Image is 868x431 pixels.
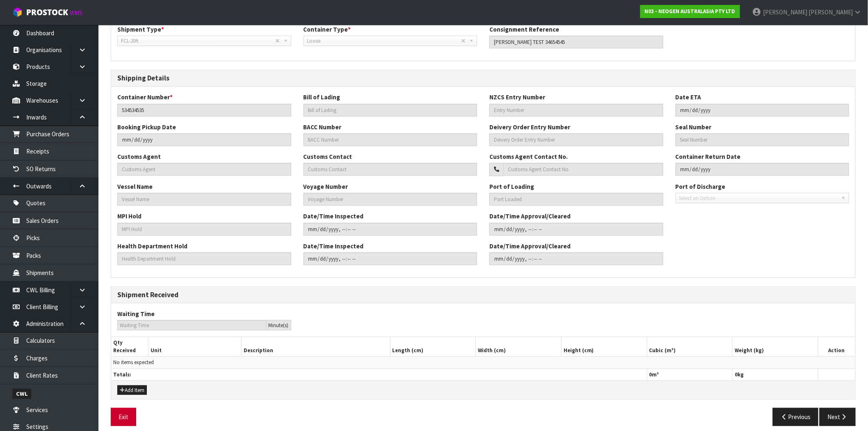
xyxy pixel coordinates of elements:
[763,8,807,16] span: [PERSON_NAME]
[148,337,242,356] th: Unit
[117,193,291,206] input: Vessel Name
[117,93,173,101] label: Container Number
[390,337,476,356] th: Length (cm)
[489,212,571,220] label: Date/Time Approval/Cleared
[645,8,736,15] strong: N03 - NEOGEN AUSTRALASIA PTY LTD
[111,337,148,356] th: Qty Received
[304,182,348,191] label: Voyage Number
[304,152,352,161] label: Customs Contact
[489,252,663,265] input: Date/Time Inspected
[304,133,477,146] input: BACC Number
[489,223,663,236] input: Date/Time Inspected
[489,25,559,34] label: Consignment Reference
[117,309,155,318] label: Waiting Time
[809,8,853,16] span: [PERSON_NAME]
[304,252,477,265] input: Date/Time Inspected
[307,36,461,46] span: Loose
[489,182,534,191] label: Port of Loading
[304,123,342,131] label: BACC Number
[733,337,818,356] th: Weight (kg)
[304,93,340,101] label: Bill of Lading
[117,223,291,236] input: MPI Hold
[111,408,136,426] button: Exit
[12,7,23,17] img: cube-alt.png
[121,36,275,46] span: FCL-20ft
[640,5,740,18] a: N03 - NEOGEN AUSTRALASIA PTY LTD
[117,123,176,131] label: Booking Pickup Date
[476,337,562,356] th: Width (cm)
[676,152,741,161] label: Container Return Date
[773,408,819,426] button: Previous
[679,193,838,203] span: Select an Option
[304,212,364,220] label: Date/Time Inspected
[117,320,267,330] input: Waiting Time
[647,337,733,356] th: Cubic (m³)
[111,369,647,381] th: Totals:
[111,357,855,369] td: No items expected
[503,163,663,176] input: Customs Agent Contact No.
[676,163,850,176] input: Container Return Date
[489,123,570,131] label: Deivery Order Entry Number
[676,133,850,146] input: Seal Number
[818,337,855,356] th: Action
[117,104,291,117] input: Container Number
[676,123,712,131] label: Seal Number
[241,337,390,356] th: Description
[820,408,856,426] button: Next
[676,93,701,101] label: Date ETA
[489,152,568,161] label: Customs Agent Contact No.
[304,223,477,236] input: Date/Time Inspected
[561,337,647,356] th: Height (cm)
[304,193,477,206] input: Voyage Number
[117,385,147,395] button: Add Item
[117,242,187,250] label: Health Department Hold
[117,212,142,220] label: MPI Hold
[304,242,364,250] label: Date/Time Inspected
[70,9,82,17] small: WMS
[117,182,153,191] label: Vessel Name
[489,104,663,117] input: Entry Number
[304,25,351,34] label: Container Type
[489,193,663,206] input: Port Loaded
[489,133,663,146] input: Deivery Order Entry Number
[304,163,477,176] input: Customs Contact
[304,104,477,117] input: Bill of Lading
[117,252,291,265] input: Health Department Hold
[733,369,818,381] th: kg
[117,74,849,82] h3: Shipping Details
[26,7,68,18] span: ProStock
[676,182,726,191] label: Port of Discharge
[12,389,31,399] span: CWL
[489,36,663,48] input: Consignment Reference
[735,371,738,378] span: 0
[647,369,733,381] th: m³
[649,371,652,378] span: 0
[489,93,545,101] label: NZCS Entry Number
[489,242,571,250] label: Date/Time Approval/Cleared
[117,163,291,176] input: Customs Agent
[117,291,849,299] h3: Shipment Received
[117,152,161,161] label: Customs Agent
[117,133,291,146] input: Cont. Bookin Date
[267,320,291,330] div: Minute(s)
[117,25,164,34] label: Shipment Type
